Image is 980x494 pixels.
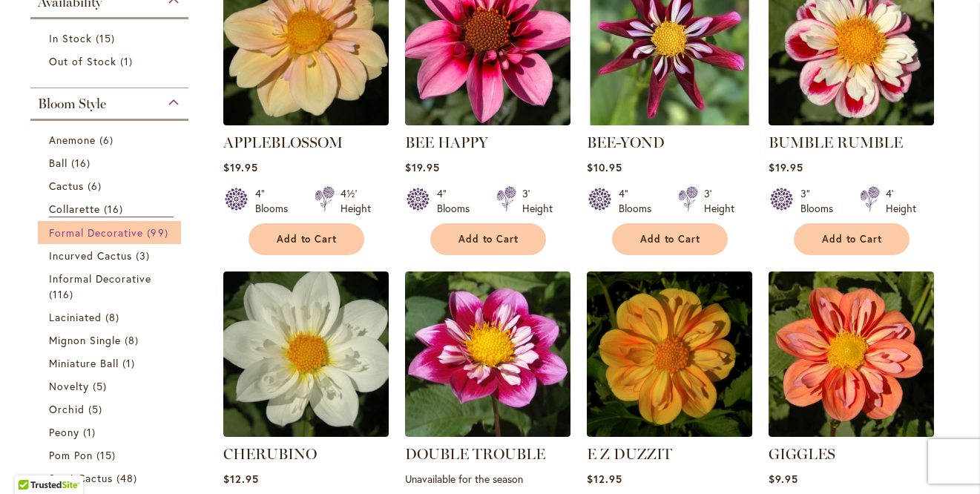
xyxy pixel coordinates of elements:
[49,470,174,486] a: Semi-Cactus 48
[49,271,174,302] a: Informal Decorative 116
[49,156,68,170] span: Ball
[49,402,85,416] span: Orchid
[822,233,883,246] span: Add to Cart
[49,401,174,417] a: Orchid 5
[125,332,142,348] span: 8
[104,201,127,217] span: 16
[255,186,297,216] div: 4" Blooms
[800,186,842,216] div: 3" Blooms
[49,225,174,240] a: Formal Decorative 99
[223,445,317,463] a: CHERUBINO
[49,424,174,440] a: Peony 1
[437,186,479,216] div: 4" Blooms
[405,271,570,437] img: DOUBLE TROUBLE
[769,271,934,437] img: GIGGLES
[38,96,106,112] span: Bloom Style
[405,134,488,151] a: BEE HAPPY
[71,155,94,171] span: 16
[587,472,622,486] span: $12.95
[587,160,622,174] span: $10.95
[49,133,96,147] span: Anemone
[49,54,117,68] span: Out of Stock
[49,471,114,485] span: Semi-Cactus
[769,472,798,486] span: $9.95
[587,271,752,437] img: E Z DUZZIT
[405,445,545,463] a: DOUBLE TROUBLE
[430,223,546,255] button: Add to Cart
[886,186,916,216] div: 4' Height
[405,160,440,174] span: $19.95
[405,472,570,486] p: Unavailable for the season
[49,53,174,69] a: Out of Stock 1
[522,186,553,216] div: 3' Height
[49,271,152,286] span: Informal Decorative
[49,448,93,462] span: Pom Pon
[49,425,79,439] span: Peony
[223,134,343,151] a: APPLEBLOSSOM
[769,160,803,174] span: $19.95
[49,355,174,371] a: Miniature Ball 1
[49,132,174,148] a: Anemone 6
[49,30,174,46] a: In Stock 15
[640,233,701,246] span: Add to Cart
[223,114,389,128] a: APPLEBLOSSOM
[49,225,144,240] span: Formal Decorative
[49,310,102,324] span: Laciniated
[49,333,122,347] span: Mignon Single
[49,31,92,45] span: In Stock
[105,309,123,325] span: 8
[49,248,133,263] span: Incurved Cactus
[612,223,728,255] button: Add to Cart
[341,186,371,216] div: 4½' Height
[49,356,119,370] span: Miniature Ball
[769,134,903,151] a: BUMBLE RUMBLE
[88,401,106,417] span: 5
[587,445,672,463] a: E Z DUZZIT
[49,378,174,394] a: Novelty 5
[704,186,734,216] div: 3' Height
[116,470,141,486] span: 48
[49,309,174,325] a: Laciniated 8
[405,114,570,128] a: BEE HAPPY
[49,379,89,393] span: Novelty
[769,426,934,440] a: GIGGLES
[49,201,174,217] a: Collarette 16
[587,134,665,151] a: BEE-YOND
[769,114,934,128] a: BUMBLE RUMBLE
[249,223,364,255] button: Add to Cart
[83,424,99,440] span: 1
[587,426,752,440] a: E Z DUZZIT
[223,472,259,486] span: $12.95
[277,233,338,246] span: Add to Cart
[223,426,389,440] a: CHERUBINO
[136,248,154,263] span: 3
[96,447,119,463] span: 15
[223,271,389,437] img: CHERUBINO
[49,178,174,194] a: Cactus 6
[49,179,84,193] span: Cactus
[458,233,519,246] span: Add to Cart
[99,132,117,148] span: 6
[11,441,53,483] iframe: Launch Accessibility Center
[405,426,570,440] a: DOUBLE TROUBLE
[122,355,139,371] span: 1
[49,447,174,463] a: Pom Pon 15
[93,378,111,394] span: 5
[794,223,910,255] button: Add to Cart
[49,248,174,263] a: Incurved Cactus 3
[96,30,119,46] span: 15
[49,332,174,348] a: Mignon Single 8
[223,160,258,174] span: $19.95
[120,53,137,69] span: 1
[49,202,101,216] span: Collarette
[619,186,660,216] div: 4" Blooms
[147,225,171,240] span: 99
[587,114,752,128] a: BEE-YOND
[88,178,105,194] span: 6
[49,286,77,302] span: 116
[769,445,835,463] a: GIGGLES
[49,155,174,171] a: Ball 16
